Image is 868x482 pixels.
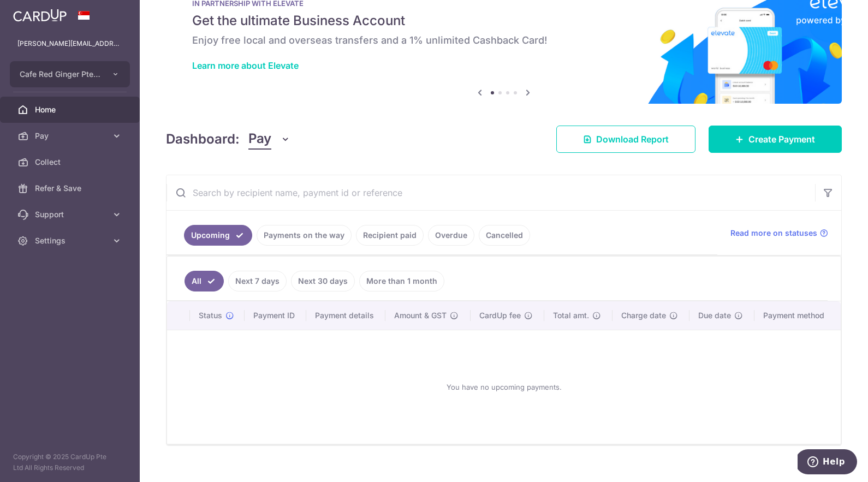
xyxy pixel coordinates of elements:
[621,310,666,321] span: Charge date
[754,301,841,330] th: Payment method
[394,310,447,321] span: Amount & GST
[35,235,107,246] span: Settings
[306,301,386,330] th: Payment details
[798,449,857,477] iframe: Opens a widget where you can find more information
[35,104,107,115] span: Home
[245,301,306,330] th: Payment ID
[248,129,290,150] button: Pay
[479,310,521,321] span: CardUp fee
[257,225,352,246] a: Payments on the way
[356,225,424,246] a: Recipient paid
[192,34,816,47] h6: Enjoy free local and overseas transfers and a 1% unlimited Cashback Card!
[35,183,107,194] span: Refer & Save
[291,271,355,291] a: Next 30 days
[35,209,107,220] span: Support
[185,271,224,291] a: All
[199,310,222,321] span: Status
[184,225,252,246] a: Upcoming
[596,133,669,146] span: Download Report
[167,175,815,210] input: Search by recipient name, payment id or reference
[13,9,67,22] img: CardUp
[359,271,444,291] a: More than 1 month
[248,129,271,150] span: Pay
[428,225,474,246] a: Overdue
[17,38,122,49] p: [PERSON_NAME][EMAIL_ADDRESS][DOMAIN_NAME]
[35,157,107,168] span: Collect
[556,126,695,153] a: Download Report
[730,228,828,239] a: Read more on statuses
[709,126,842,153] a: Create Payment
[228,271,287,291] a: Next 7 days
[730,228,817,239] span: Read more on statuses
[20,69,100,80] span: Cafe Red Ginger Pte Ltd
[479,225,530,246] a: Cancelled
[166,129,240,149] h4: Dashboard:
[192,12,816,29] h5: Get the ultimate Business Account
[35,130,107,141] span: Pay
[192,60,299,71] a: Learn more about Elevate
[553,310,589,321] span: Total amt.
[748,133,815,146] span: Create Payment
[698,310,731,321] span: Due date
[180,339,828,435] div: You have no upcoming payments.
[10,61,130,87] button: Cafe Red Ginger Pte Ltd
